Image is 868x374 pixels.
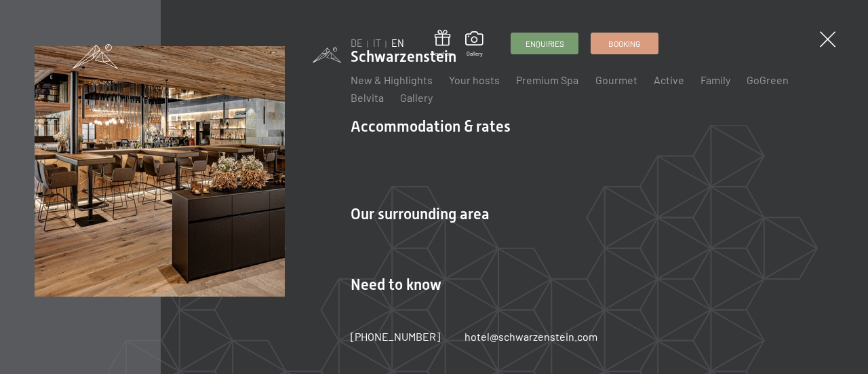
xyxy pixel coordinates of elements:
span: [PHONE_NUMBER] [351,330,441,343]
a: Your hosts [450,73,500,86]
a: EN [392,37,405,49]
a: Gourmet [595,73,637,86]
a: Premium Spa [517,73,579,86]
a: IT [374,37,382,49]
a: Booking [591,33,658,54]
a: New & Highlights [351,73,433,86]
a: [PHONE_NUMBER] [351,329,441,344]
span: Booking [608,38,640,50]
span: Enquiries [526,38,564,50]
a: GoGreen [747,73,789,86]
a: Gallery [465,31,484,57]
a: Gallery [401,91,433,104]
a: Belvita [351,91,384,104]
a: Active [654,73,684,86]
a: Enquiries [511,33,578,54]
a: hotel@schwarzenstein.com [465,329,597,344]
a: Vouchers [432,30,454,58]
span: Vouchers [432,50,454,58]
span: Gallery [465,50,484,58]
a: Family [701,73,730,86]
a: DE [351,37,363,49]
